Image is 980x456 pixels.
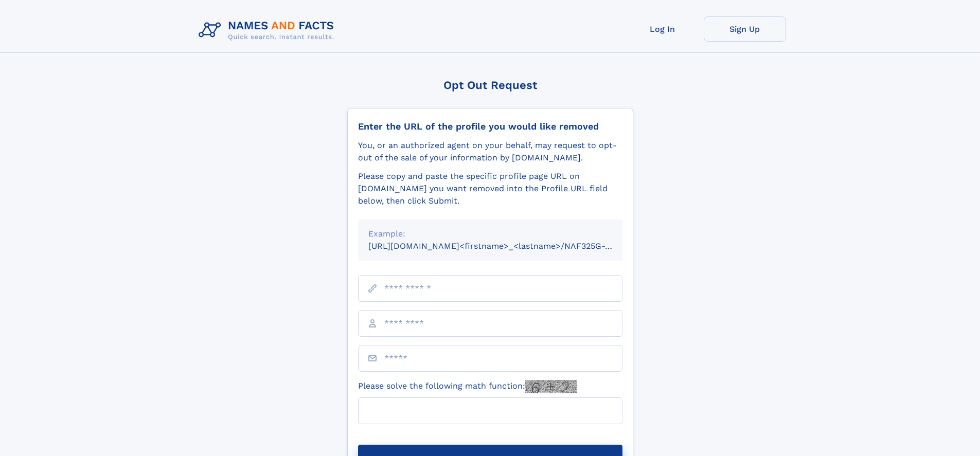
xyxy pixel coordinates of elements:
[704,16,786,42] a: Sign Up
[358,170,622,207] div: Please copy and paste the specific profile page URL on [DOMAIN_NAME] you want removed into the Pr...
[358,121,622,132] div: Enter the URL of the profile you would like removed
[347,79,633,92] div: Opt Out Request
[194,16,343,44] img: Logo Names and Facts
[358,139,622,164] div: You, or an authorized agent on your behalf, may request to opt-out of the sale of your informatio...
[358,380,577,393] label: Please solve the following math function:
[621,16,704,42] a: Log In
[368,228,612,240] div: Example:
[368,241,642,251] small: [URL][DOMAIN_NAME]<firstname>_<lastname>/NAF325G-xxxxxxxx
